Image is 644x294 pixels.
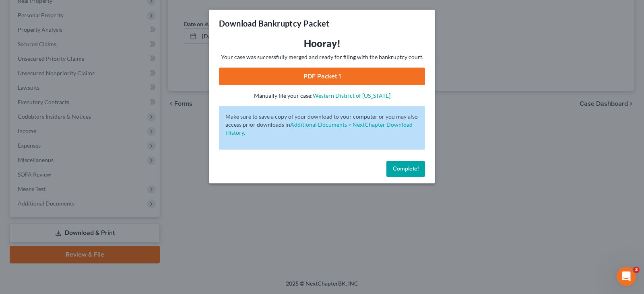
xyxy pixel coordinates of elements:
a: Additional Documents > NextChapter Download History. [225,121,413,136]
p: Make sure to save a copy of your download to your computer or you may also access prior downloads in [225,113,419,137]
a: PDF Packet 1 [219,68,425,85]
h3: Hooray! [219,37,425,50]
p: Manually file your case: [219,92,425,100]
iframe: Intercom live chat [617,267,636,286]
h3: Download Bankruptcy Packet [219,18,329,29]
button: Complete! [386,161,425,177]
span: 3 [633,267,640,273]
span: Complete! [393,165,419,172]
a: Western District of [US_STATE] [313,92,390,99]
p: Your case was successfully merged and ready for filing with the bankruptcy court. [219,53,425,61]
